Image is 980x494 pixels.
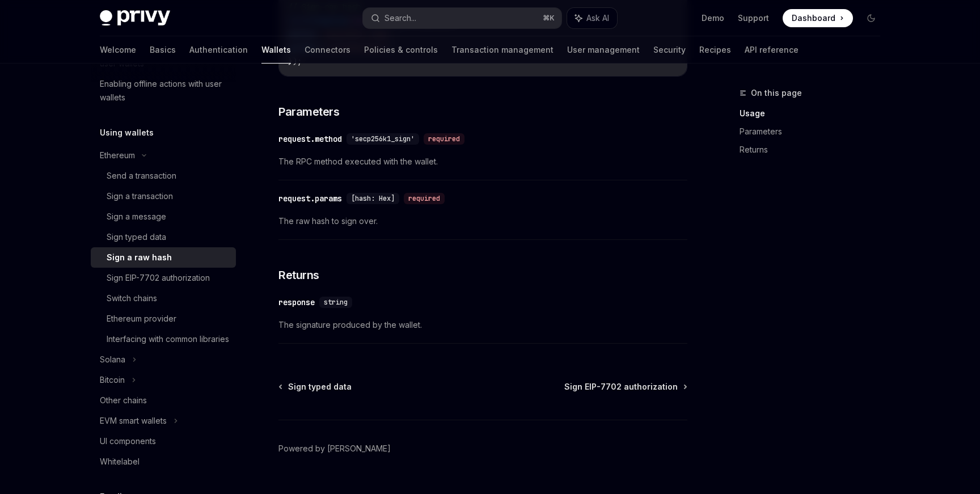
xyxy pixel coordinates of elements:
div: Interfacing with common libraries [107,332,229,346]
a: Switch chains [91,288,236,309]
a: Security [653,36,686,64]
span: The signature produced by the wallet. [278,318,687,332]
span: The RPC method executed with the wallet. [278,155,687,168]
a: Sign EIP-7702 authorization [91,268,236,288]
a: Dashboard [783,9,853,27]
a: UI components [91,431,236,451]
div: Sign EIP-7702 authorization [107,271,210,285]
a: Policies & controls [364,36,438,64]
div: Ethereum [100,149,135,162]
div: EVM smart wallets [100,414,167,428]
div: Enabling offline actions with user wallets [100,77,229,104]
a: Sign a raw hash [91,247,236,268]
a: User management [567,36,640,64]
button: Ask AI [567,8,617,28]
div: Sign a transaction [107,189,173,203]
div: Search... [385,11,416,25]
a: Powered by [PERSON_NAME] [278,443,391,454]
div: Bitcoin [100,373,125,387]
a: Sign typed data [280,381,352,392]
img: dark logo [100,10,170,26]
a: Wallets [261,36,291,64]
a: Enabling offline actions with user wallets [91,74,236,108]
span: Ask AI [586,12,609,24]
div: required [424,133,464,145]
a: Usage [740,104,889,123]
button: Toggle dark mode [862,9,880,27]
span: Returns [278,267,319,283]
a: Welcome [100,36,136,64]
div: Sign typed data [107,230,166,244]
a: Recipes [699,36,731,64]
a: Parameters [740,123,889,141]
div: Solana [100,353,125,366]
a: Interfacing with common libraries [91,329,236,349]
span: 'secp256k1_sign' [351,134,415,143]
a: Sign a transaction [91,186,236,206]
div: required [404,193,445,204]
a: Basics [150,36,176,64]
a: Transaction management [451,36,554,64]
a: Connectors [305,36,350,64]
span: Sign EIP-7702 authorization [564,381,678,392]
a: Sign a message [91,206,236,227]
a: Demo [702,12,724,24]
span: [hash: Hex] [351,194,395,203]
a: Other chains [91,390,236,411]
div: request.method [278,133,342,145]
div: Ethereum provider [107,312,176,326]
div: response [278,297,315,308]
span: The raw hash to sign over. [278,214,687,228]
div: Sign a raw hash [107,251,172,264]
span: ⌘ K [543,14,555,23]
a: Authentication [189,36,248,64]
span: Sign typed data [288,381,352,392]
span: Dashboard [792,12,835,24]
div: Sign a message [107,210,166,223]
span: string [324,298,348,307]
a: Support [738,12,769,24]
a: API reference [745,36,799,64]
div: Whitelabel [100,455,140,468]
div: Other chains [100,394,147,407]
div: Switch chains [107,292,157,305]
button: Search...⌘K [363,8,561,28]
div: request.params [278,193,342,204]
a: Sign typed data [91,227,236,247]
span: On this page [751,86,802,100]
div: UI components [100,434,156,448]
div: Send a transaction [107,169,176,183]
a: Send a transaction [91,166,236,186]
a: Returns [740,141,889,159]
a: Sign EIP-7702 authorization [564,381,686,392]
a: Whitelabel [91,451,236,472]
a: Ethereum provider [91,309,236,329]
span: Parameters [278,104,339,120]
h5: Using wallets [100,126,154,140]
